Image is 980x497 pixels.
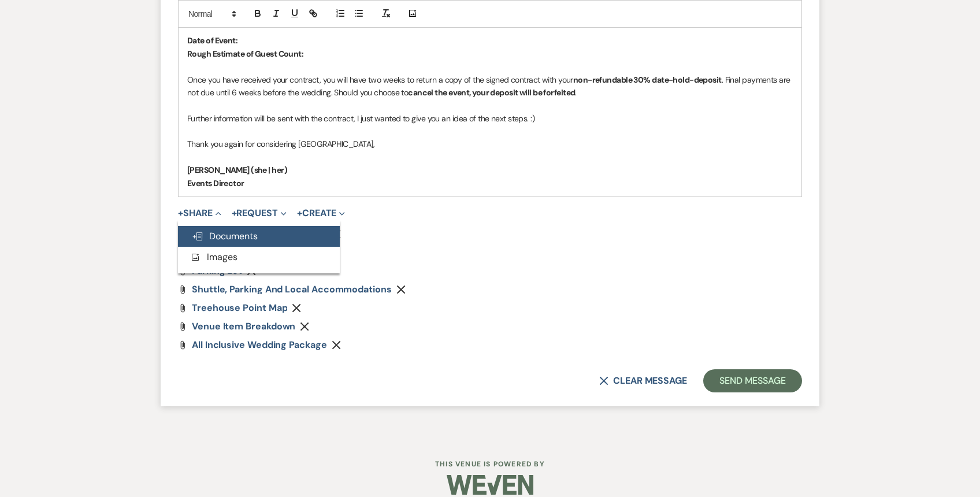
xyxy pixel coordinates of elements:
button: Send Message [703,369,802,392]
span: Documents [192,230,258,242]
p: Once you have received your contract, you will have two weeks to return a copy of the signed cont... [187,73,793,99]
button: Create [297,209,345,218]
span: + [232,209,237,218]
a: Treehouse Point Map [192,303,287,313]
a: All inclusive wedding package [192,340,327,350]
strong: non-refundable 30% date-hold-deposit [573,75,722,85]
strong: Rough Estimate of Guest Count: [187,49,303,59]
button: Documents [178,226,340,247]
a: Venue Item Breakdown [192,322,295,331]
button: Share [178,209,221,218]
strong: Events Director [187,178,244,188]
p: Further information will be sent with the contract, I just wanted to give you an idea of the next... [187,112,793,125]
span: All inclusive wedding package [192,339,327,351]
strong: cancel the event, your deposit will be forfeited [408,87,575,98]
button: Images [178,247,340,268]
span: Venue Item Breakdown [192,320,295,332]
a: Shuttle, Parking and Local Accommodations [192,285,392,294]
span: + [178,209,183,218]
strong: [PERSON_NAME] (she | her) [187,165,287,175]
span: Treehouse Point Map [192,302,287,314]
strong: Date of Event: [187,35,237,46]
button: Clear message [599,376,687,385]
span: + [297,209,302,218]
p: Thank you again for considering [GEOGRAPHIC_DATA], [187,138,793,150]
span: Shuttle, Parking and Local Accommodations [192,283,392,295]
button: Request [232,209,287,218]
span: Images [190,251,237,263]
